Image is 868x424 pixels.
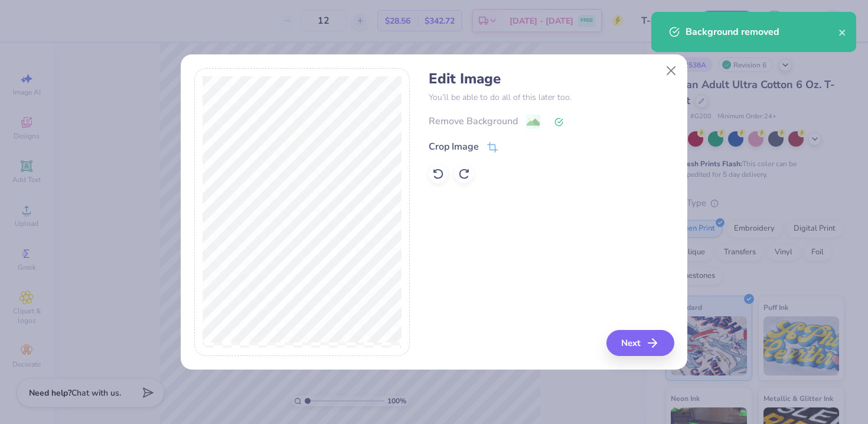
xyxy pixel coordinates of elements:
div: Crop Image [429,140,479,154]
h4: Edit Image [429,70,674,88]
button: Close [660,60,683,82]
div: Background removed [686,25,838,39]
button: Next [606,330,674,356]
p: You’ll be able to do all of this later too. [429,91,674,103]
button: close [838,25,847,39]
